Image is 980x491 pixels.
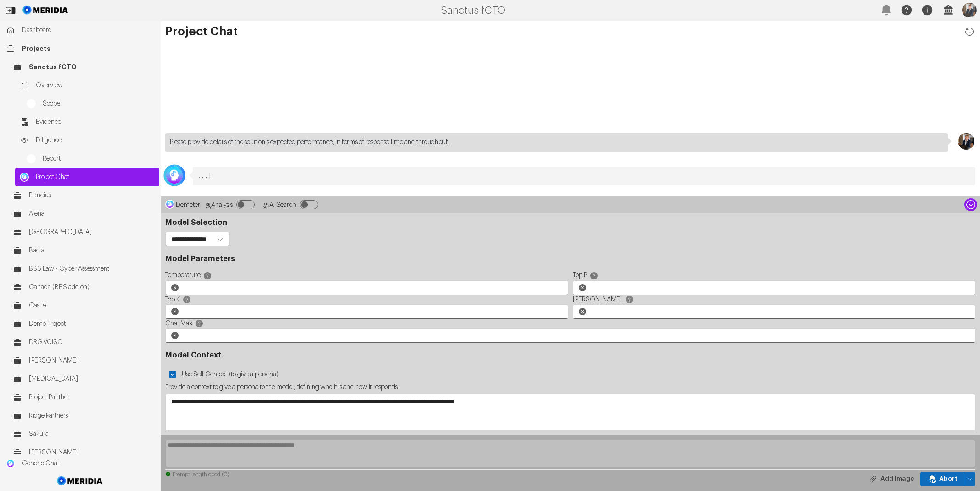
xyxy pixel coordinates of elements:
[29,338,155,347] span: DRG vCISO
[29,264,155,273] span: BBS Law - Cyber Assessment
[8,370,159,388] a: [MEDICAL_DATA]
[165,319,975,328] label: Chat Max
[165,254,975,263] h3: Model Parameters
[958,133,974,150] img: Profile Icon
[29,228,155,237] span: [GEOGRAPHIC_DATA]
[165,26,975,38] h1: Project Chat
[166,167,183,184] img: Avatar Icon
[6,459,15,468] img: Generic Chat
[263,202,269,209] svg: AI Search
[29,411,155,420] span: Ridge Partners
[29,62,155,72] span: Sanctus fCTO
[8,205,159,223] a: Alena
[8,407,159,425] a: Ridge Partners
[269,202,296,208] span: AI Search
[920,472,964,486] button: Abort
[165,167,184,176] div: George
[8,241,159,260] a: Bacta
[962,3,977,17] img: Profile Icon
[8,425,159,443] a: Sakura
[8,58,159,76] a: Sanctus fCTO
[182,295,191,304] svg: 0 - 500: Can be used to reduce repetitiveness of generated tokens. The higher the value, the stro...
[8,352,159,370] a: [PERSON_NAME]
[165,471,975,478] div: Prompt length good (0)
[165,382,975,393] label: Provide a context to give a persona to the model, defining who it is and how it responds.
[22,26,155,35] span: Dashboard
[1,21,159,39] a: Dashboard
[1,454,159,473] a: Generic ChatGeneric Chat
[176,202,200,208] span: Demeter
[29,301,155,310] span: Castle
[22,459,155,468] span: Generic Chat
[29,374,155,384] span: [MEDICAL_DATA]
[170,138,943,147] p: Please provide details of the solution's expected performance, in terms of response time and thro...
[180,366,282,383] label: Use Self Context (to give a persona)
[36,81,155,90] span: Overview
[165,295,568,304] label: Top K
[205,202,211,209] svg: Analysis
[862,472,920,486] button: Add Image
[36,173,155,182] span: Project Chat
[29,430,155,439] span: Sakura
[36,117,155,127] span: Evidence
[8,315,159,333] a: Demo Project
[165,200,174,209] img: Demeter
[29,209,155,218] span: Alena
[8,388,159,407] a: Project Panther
[22,150,159,168] a: Report
[8,443,159,462] a: [PERSON_NAME]
[8,278,159,296] a: Canada (BBS add on)
[8,333,159,352] a: DRG vCISO
[8,186,159,205] a: Plancius
[160,161,189,190] img: Loading
[29,356,155,365] span: [PERSON_NAME]
[20,173,29,182] img: Project Chat
[43,99,155,108] span: Scope
[211,202,233,208] span: Analysis
[15,131,159,150] a: Diligence
[939,474,958,484] span: Abort
[29,319,155,329] span: Demo Project
[15,113,159,131] a: Evidence
[22,44,155,53] span: Projects
[165,351,975,360] h3: Model Context
[29,246,155,255] span: Bacta
[29,191,155,200] span: Plancius
[957,133,975,142] div: Jon Brookes
[8,260,159,278] a: BBS Law - Cyber Assessment
[165,218,975,227] h3: Model Selection
[15,76,159,95] a: Overview
[43,154,155,163] span: Report
[29,283,155,292] span: Canada (BBS add on)
[8,296,159,315] a: Castle
[1,39,159,58] a: Projects
[36,136,155,145] span: Diligence
[573,271,976,280] label: Top P
[195,319,204,328] svg: 1 - 15: The maximum number of historic chat to include, comprising of a question and answer order...
[197,172,971,181] pre: ...
[29,448,155,457] span: [PERSON_NAME]
[56,471,105,491] img: Meridia Logo
[15,168,159,186] a: Project ChatProject Chat
[8,223,159,241] a: [GEOGRAPHIC_DATA]
[625,295,634,304] svg: 0 - 2048: Maximum number of tokens to generate. Responses are not guaranteed to fill up to the ma...
[964,472,975,486] button: Abort
[573,295,976,304] label: [PERSON_NAME]
[29,393,155,402] span: Project Panther
[165,271,568,280] label: Temperature
[22,95,159,113] a: Scope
